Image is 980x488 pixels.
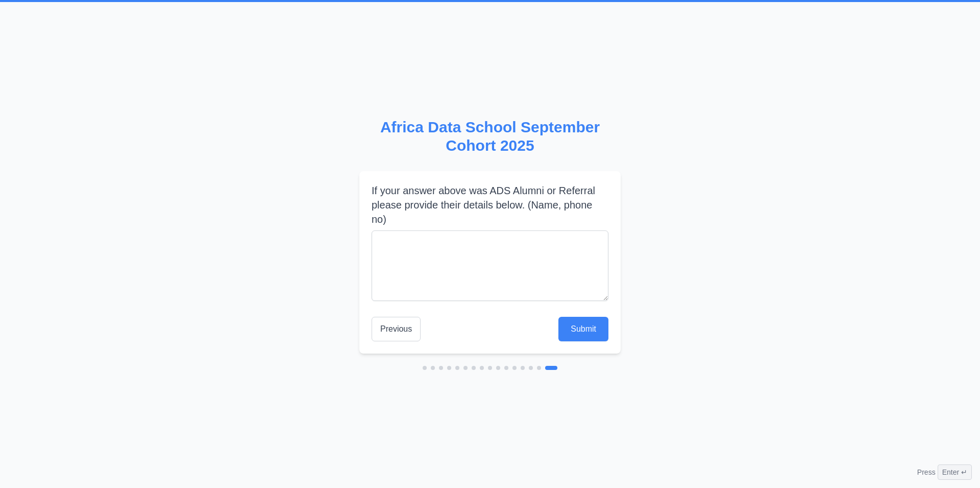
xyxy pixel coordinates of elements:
[372,183,608,226] label: If your answer above was ADS Alumni or Referral please provide their details below. (Name, phone no)
[558,317,608,341] button: Submit
[917,464,972,480] div: Press
[938,464,972,480] span: Enter ↵
[372,317,421,341] button: Previous
[359,118,621,155] h2: Africa Data School September Cohort 2025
